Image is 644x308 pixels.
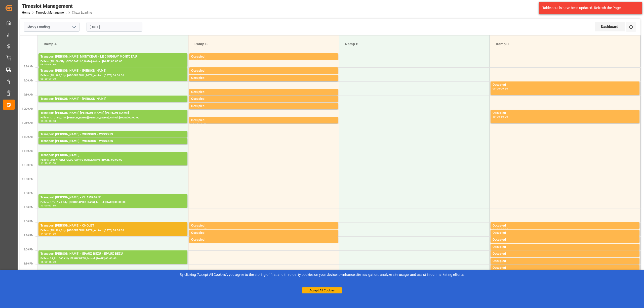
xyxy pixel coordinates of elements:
[24,234,33,237] span: 2:30 PM
[493,242,500,245] div: 14:30
[191,102,198,104] div: 09:30
[41,223,185,228] div: Transport [PERSON_NAME] - CHOLET
[500,242,501,245] div: -
[191,73,198,76] div: 08:30
[191,97,336,102] div: Occupied
[199,236,207,238] div: 14:30
[41,158,185,162] div: Pallets: ,TU: 71,City: [GEOGRAPHIC_DATA],Arrival: [DATE] 00:00:00
[24,262,33,265] span: 3:30 PM
[198,236,199,238] div: -
[24,65,33,68] span: 8:30 AM
[501,264,508,266] div: 15:30
[41,78,48,80] div: 08:30
[191,237,336,242] div: Occupied
[198,109,199,111] div: -
[191,81,198,83] div: 08:45
[493,266,637,271] div: Occupied
[500,264,501,266] div: -
[24,248,33,251] span: 3:00 PM
[493,116,500,118] div: 10:00
[41,256,185,261] div: Pallets: 24,TU: 565,City: EPAUX BEZU,Arrival: [DATE] 00:00:00
[199,95,207,97] div: 09:30
[493,245,637,250] div: Occupied
[199,81,207,83] div: 09:00
[191,228,198,231] div: 14:00
[36,11,66,14] a: Timeslot Management
[198,81,199,83] div: -
[191,242,198,245] div: 14:30
[500,228,501,231] div: -
[24,220,33,223] span: 2:00 PM
[41,162,48,164] div: 11:30
[501,236,508,238] div: 14:30
[41,144,185,148] div: Pallets: 10,TU: ,City: WISSOUS,Arrival: [DATE] 00:00:00
[493,259,637,264] div: Occupied
[191,54,336,59] div: Occupied
[493,251,637,256] div: Occupied
[41,195,185,200] div: Transport [PERSON_NAME] - CHAMPAGNE
[22,2,92,10] div: Timeslot Management
[501,116,508,118] div: 10:30
[41,137,185,141] div: Pallets: 20,TU: 562,City: WISSOUS,Arrival: [DATE] 00:00:00
[41,68,185,73] div: Transport [PERSON_NAME] - [PERSON_NAME]
[49,233,56,235] div: 14:30
[501,256,508,259] div: 15:15
[70,23,78,31] button: open menu
[191,231,336,236] div: Occupied
[41,139,185,144] div: Transport [PERSON_NAME] - WISSOUS - WISSOUS
[22,164,33,166] span: 12:00 PM
[41,116,185,120] div: Pallets: 1,TU: 69,City: [PERSON_NAME] [PERSON_NAME],Arrival: [DATE] 00:00:00
[199,123,207,125] div: 10:30
[191,123,198,125] div: 10:15
[42,39,184,49] div: Ramp A
[198,73,199,76] div: -
[191,236,198,238] div: 14:15
[191,95,198,97] div: 09:15
[41,102,185,106] div: Pallets: 3,TU: 847,City: [GEOGRAPHIC_DATA],Arrival: [DATE] 00:00:00
[595,22,625,31] div: Dashboard
[493,264,500,266] div: 15:15
[199,73,207,76] div: 08:45
[49,120,56,122] div: 10:30
[22,107,33,110] span: 10:00 AM
[493,256,500,259] div: 15:00
[198,102,199,104] div: -
[302,287,342,293] button: Accept All Cookies
[198,123,199,125] div: -
[493,82,637,87] div: Occupied
[542,5,635,11] div: Table details have been updated. Refresh the Page!.
[48,63,49,66] div: -
[48,78,49,80] div: -
[192,39,335,49] div: Ramp B
[48,233,49,235] div: -
[199,109,207,111] div: 10:00
[22,121,33,124] span: 10:30 AM
[41,54,185,59] div: Transport [PERSON_NAME] MONTCEAU - LE COUDRAY MONTCEAU
[199,242,207,245] div: 14:45
[493,250,500,252] div: 14:45
[49,63,56,66] div: 08:30
[493,228,500,231] div: 14:00
[198,228,199,231] div: -
[198,59,199,62] div: -
[199,228,207,231] div: 14:15
[49,78,56,80] div: 09:00
[48,162,49,164] div: -
[41,153,185,158] div: Transport [PERSON_NAME]
[41,228,185,233] div: Pallets: ,TU: 194,City: [GEOGRAPHIC_DATA],Arrival: [DATE] 00:00:00
[493,223,637,228] div: Occupied
[41,63,48,66] div: 08:00
[48,261,49,263] div: -
[343,39,486,49] div: Ramp C
[199,102,207,104] div: 09:45
[198,242,199,245] div: -
[24,22,79,32] input: Type to search/select
[493,111,637,116] div: Occupied
[494,39,636,49] div: Ramp D
[41,111,185,116] div: Transport [PERSON_NAME] [PERSON_NAME] [PERSON_NAME]
[41,233,48,235] div: 14:00
[500,116,501,118] div: -
[41,73,185,78] div: Pallets: ,TU: 188,City: [GEOGRAPHIC_DATA],Arrival: [DATE] 00:00:00
[24,79,33,82] span: 9:00 AM
[41,251,185,256] div: Transport [PERSON_NAME] - EPAUX BEZU - EPAUX BEZU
